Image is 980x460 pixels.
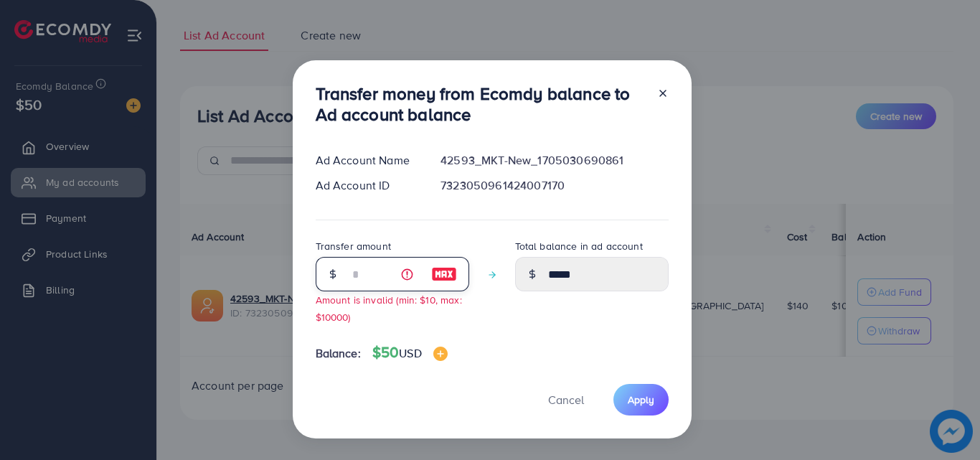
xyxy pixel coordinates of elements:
span: Balance: [316,345,361,362]
h4: $50 [372,344,448,362]
img: image [431,266,457,283]
div: Ad Account Name [304,152,430,169]
div: Ad Account ID [304,177,430,194]
span: USD [399,345,421,361]
h3: Transfer money from Ecomdy balance to Ad account balance [316,83,646,125]
small: Amount is invalid (min: $10, max: $10000) [316,293,462,323]
div: 42593_MKT-New_1705030690861 [429,152,679,169]
label: Transfer amount [316,239,391,253]
button: Cancel [530,384,602,415]
span: Apply [628,393,654,407]
button: Apply [613,384,669,415]
img: image [433,347,448,361]
div: 7323050961424007170 [429,177,679,194]
label: Total balance in ad account [515,239,643,253]
span: Cancel [548,392,584,408]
